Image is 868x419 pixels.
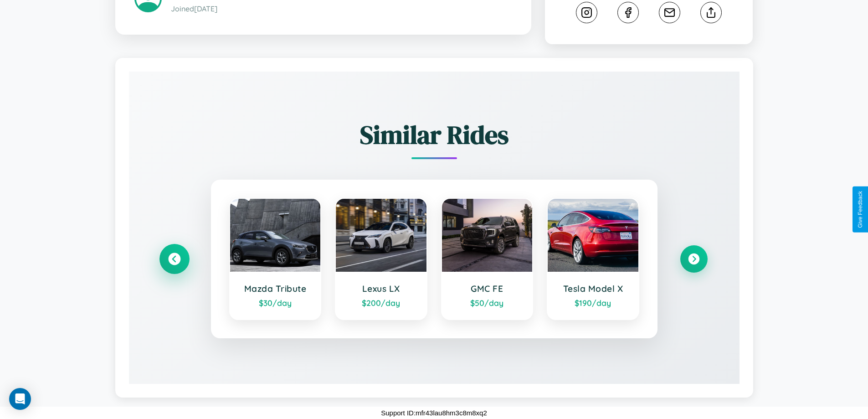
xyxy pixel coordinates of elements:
[547,198,639,320] a: Tesla Model X$190/day
[557,283,629,294] h3: Tesla Model X
[229,198,322,320] a: Mazda Tribute$30/day
[239,283,312,294] h3: Mazda Tribute
[161,117,708,152] h2: Similar Rides
[9,388,31,410] div: Open Intercom Messenger
[239,298,312,308] div: $ 30 /day
[557,298,629,308] div: $ 190 /day
[381,407,487,419] p: Support ID: mfr43lau8hm3c8m8xq2
[441,198,534,320] a: GMC FE$50/day
[335,198,427,320] a: Lexus LX$200/day
[857,191,863,228] div: Give Feedback
[451,283,524,294] h3: GMC FE
[345,283,417,294] h3: Lexus LX
[451,298,524,308] div: $ 50 /day
[171,2,512,16] p: Joined [DATE]
[345,298,417,308] div: $ 200 /day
